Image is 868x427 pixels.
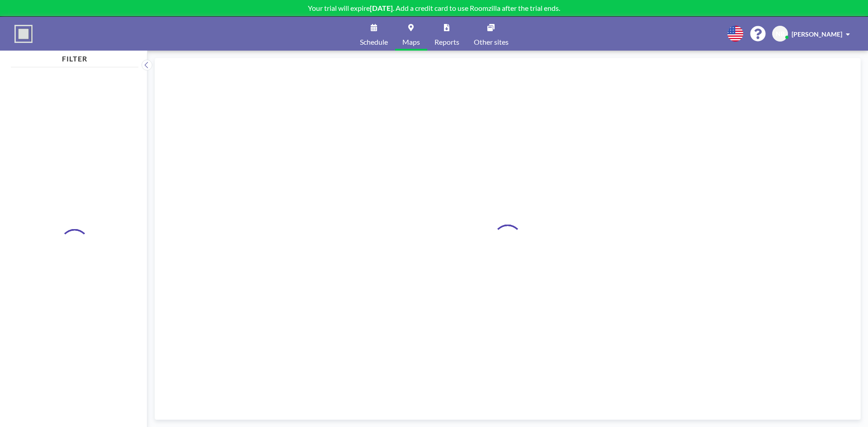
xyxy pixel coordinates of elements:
span: [PERSON_NAME] [792,30,842,38]
span: NB [776,30,785,38]
a: Other sites [467,17,516,51]
b: [DATE] [370,4,393,12]
span: Maps [402,38,420,46]
span: Other sites [474,38,509,46]
a: Schedule [353,17,395,51]
span: Reports [434,38,459,46]
a: Maps [395,17,427,51]
img: organization-logo [14,25,33,43]
a: Reports [427,17,467,51]
span: Schedule [360,38,388,46]
h4: FILTER [11,51,138,63]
